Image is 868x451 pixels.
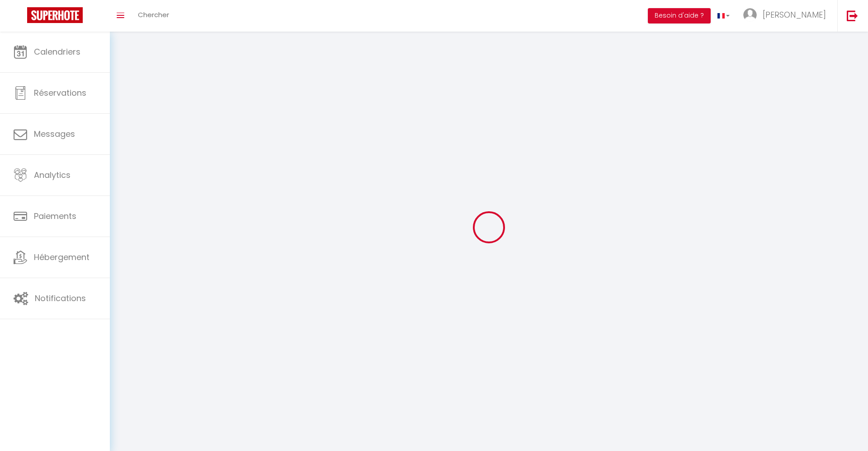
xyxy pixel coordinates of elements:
span: Chercher [138,10,169,19]
span: Calendriers [34,46,80,57]
button: Besoin d'aide ? [648,8,711,23]
img: Super Booking [27,7,83,23]
span: Hébergement [34,251,90,263]
span: [PERSON_NAME] [763,9,826,20]
img: logout [847,10,858,21]
span: Paiements [34,210,76,222]
span: Réservations [34,87,86,98]
span: Messages [34,128,75,139]
span: Notifications [35,293,86,304]
img: ... [743,8,757,22]
span: Analytics [34,169,71,181]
